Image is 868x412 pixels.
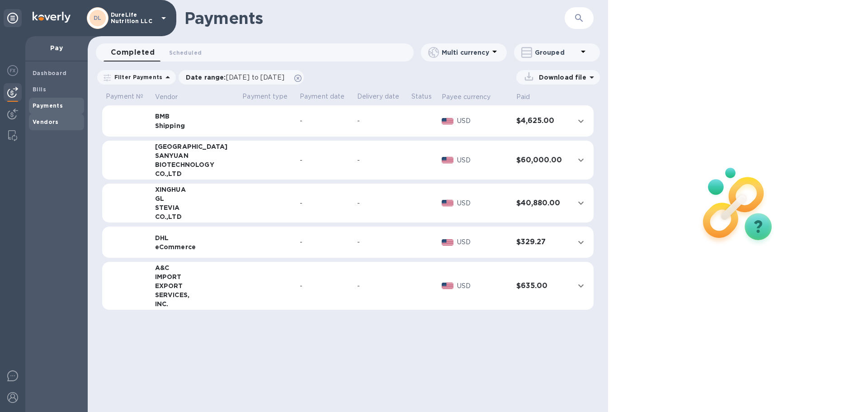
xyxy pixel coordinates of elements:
[516,92,542,102] span: Paid
[33,118,59,125] b: Vendors
[300,237,350,247] div: -
[155,142,236,151] div: [GEOGRAPHIC_DATA]
[442,239,454,246] img: USD
[155,212,236,221] div: CO.,LTD
[33,43,80,52] p: Pay
[155,281,236,290] div: EXPORT
[155,203,236,212] div: STEVIA
[457,156,509,165] p: USD
[357,92,404,101] p: Delivery date
[442,92,503,102] span: Payee currency
[516,156,567,165] h3: $60,000.00
[442,118,454,124] img: USD
[155,290,236,299] div: SERVICES,
[155,92,190,102] span: Vendor
[457,281,509,291] p: USD
[155,185,236,194] div: XINGHUA
[574,153,588,167] button: expand row
[155,233,236,242] div: DHL
[111,73,162,81] p: Filter Payments
[155,121,236,130] div: Shipping
[516,117,567,125] h3: $4,625.00
[33,12,71,23] img: Logo
[300,92,350,101] p: Payment date
[442,200,454,206] img: USD
[516,92,530,102] p: Paid
[155,151,236,160] div: SANYUAN
[300,281,350,291] div: -
[155,272,236,281] div: IMPORT
[33,70,67,76] b: Dashboard
[574,236,588,249] button: expand row
[516,199,567,208] h3: $40,880.00
[111,46,155,59] span: Completed
[155,112,236,121] div: BMB
[516,238,567,246] h3: $329.27
[155,160,236,169] div: BIOTECHNOLOGY
[300,116,350,126] div: -
[442,48,489,57] p: Multi currency
[155,299,236,308] div: INC.
[179,70,304,85] div: Date range:[DATE] to [DATE]
[411,92,434,101] p: Status
[574,196,588,210] button: expand row
[442,92,491,102] p: Payee currency
[155,92,178,102] p: Vendor
[357,237,404,247] div: -
[155,242,236,251] div: eCommerce
[226,74,284,81] span: [DATE] to [DATE]
[300,156,350,165] div: -
[457,116,509,126] p: USD
[4,9,22,27] div: Unpin categories
[186,73,289,82] p: Date range :
[457,199,509,208] p: USD
[442,283,454,289] img: USD
[357,281,404,291] div: -
[357,116,404,126] div: -
[106,92,148,101] p: Payment №
[155,194,236,203] div: GL
[457,237,509,247] p: USD
[33,102,63,109] b: Payments
[535,48,578,57] p: Grouped
[111,12,156,24] p: DureLife Nutrition LLC
[535,73,586,82] p: Download file
[442,157,454,163] img: USD
[300,199,350,208] div: -
[357,156,404,165] div: -
[155,169,236,178] div: CO.,LTD
[184,9,512,28] h1: Payments
[155,263,236,272] div: A&C
[574,114,588,128] button: expand row
[242,92,292,101] p: Payment type
[574,279,588,293] button: expand row
[516,282,567,290] h3: $635.00
[94,14,102,21] b: DL
[33,86,46,93] b: Bills
[169,48,202,57] span: Scheduled
[7,65,18,76] img: Foreign exchange
[357,199,404,208] div: -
